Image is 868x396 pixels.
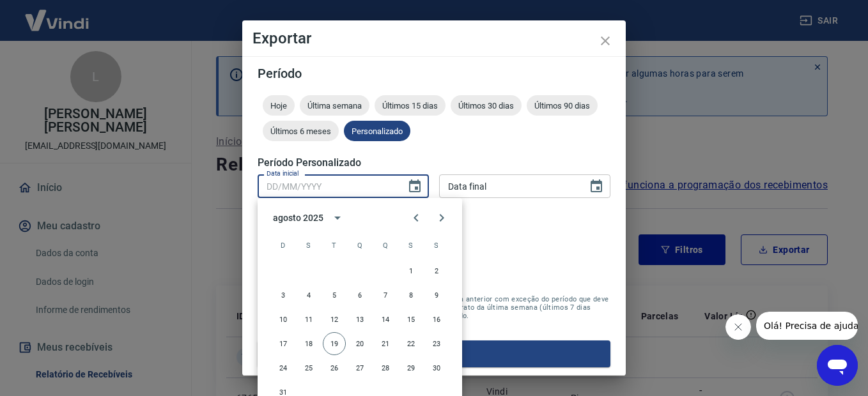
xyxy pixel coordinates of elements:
[323,332,346,355] button: 19
[375,101,446,110] span: Últimos 15 dias
[272,232,295,258] span: domingo
[263,126,339,136] span: Últimos 6 meses
[425,356,448,379] button: 30
[323,232,346,258] span: terça-feira
[263,121,339,141] div: Últimos 6 meses
[527,95,598,116] div: Últimos 90 dias
[323,356,346,379] button: 26
[297,284,320,307] button: 4
[439,174,578,198] input: DD/MM/YYYY
[258,67,610,80] h5: Período
[375,95,446,116] div: Últimos 15 dias
[425,259,448,282] button: 2
[323,308,346,331] button: 12
[527,101,598,110] span: Últimos 90 dias
[348,356,371,379] button: 27
[272,332,295,355] button: 17
[374,284,397,307] button: 7
[403,205,429,231] button: Previous month
[273,211,323,225] div: agosto 2025
[374,232,397,258] span: quinta-feira
[425,332,448,355] button: 23
[8,9,107,19] span: Olá! Precisa de ajuda?
[267,169,299,178] label: Data inicial
[590,26,621,56] button: close
[399,284,422,307] button: 8
[756,312,858,340] iframe: Mensagem da empresa
[817,345,858,386] iframe: Botão para abrir a janela de mensagens
[399,259,422,282] button: 1
[425,232,448,258] span: sábado
[258,174,397,198] input: DD/MM/YYYY
[258,156,610,169] h5: Período Personalizado
[297,232,320,258] span: segunda-feira
[451,101,522,110] span: Últimos 30 dias
[584,174,609,199] button: Choose date
[425,284,448,307] button: 9
[344,126,410,136] span: Personalizado
[327,207,348,229] button: calendar view is open, switch to year view
[300,101,369,110] span: Última semana
[429,205,454,231] button: Next month
[300,95,369,116] div: Última semana
[725,314,751,340] iframe: Fechar mensagem
[348,332,371,355] button: 20
[297,308,320,331] button: 11
[374,332,397,355] button: 21
[399,308,422,331] button: 15
[344,121,410,141] div: Personalizado
[272,284,295,307] button: 3
[399,232,422,258] span: sexta-feira
[425,308,448,331] button: 16
[252,31,616,46] h4: Exportar
[297,356,320,379] button: 25
[348,232,371,258] span: quarta-feira
[374,356,397,379] button: 28
[399,332,422,355] button: 22
[374,308,397,331] button: 14
[263,101,295,110] span: Hoje
[399,356,422,379] button: 29
[348,308,371,331] button: 13
[272,356,295,379] button: 24
[348,284,371,307] button: 6
[297,332,320,355] button: 18
[263,95,295,116] div: Hoje
[323,284,346,307] button: 5
[402,174,428,199] button: Choose date
[451,95,522,116] div: Últimos 30 dias
[272,308,295,331] button: 10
